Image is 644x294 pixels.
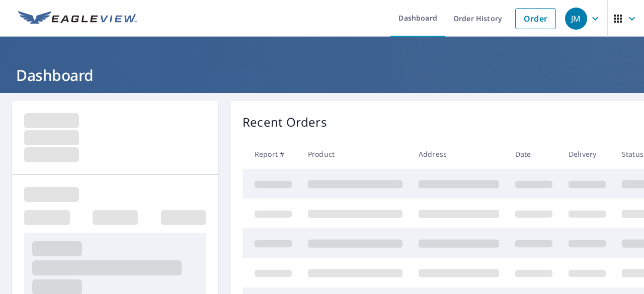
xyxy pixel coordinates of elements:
[411,139,507,169] th: Address
[12,65,632,85] h1: Dashboard
[560,139,614,169] th: Delivery
[515,8,556,29] a: Order
[565,8,587,30] div: JM
[243,139,300,169] th: Report #
[507,139,560,169] th: Date
[18,11,137,26] img: EV Logo
[243,113,327,131] p: Recent Orders
[300,139,411,169] th: Product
